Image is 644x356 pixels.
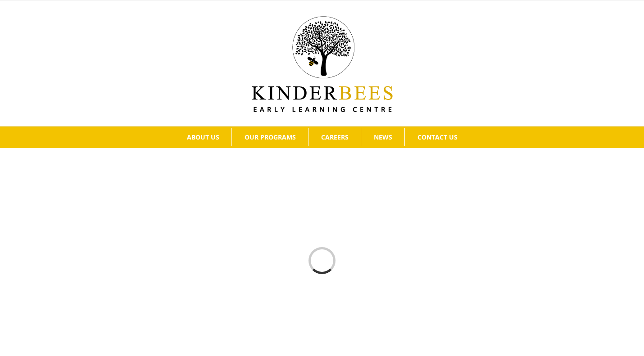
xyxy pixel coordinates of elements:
a: ABOUT US [174,128,231,146]
span: OUR PROGRAMS [245,134,296,140]
div: Loading... [308,247,336,274]
span: NEWS [374,134,392,140]
a: OUR PROGRAMS [232,128,308,146]
span: ABOUT US [187,134,219,140]
a: CONTACT US [405,128,470,146]
span: CAREERS [321,134,349,140]
img: Kinder Bees Logo [252,16,393,112]
a: NEWS [361,128,404,146]
span: CONTACT US [417,134,458,140]
a: CAREERS [308,128,361,146]
nav: Main Menu [14,126,630,148]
